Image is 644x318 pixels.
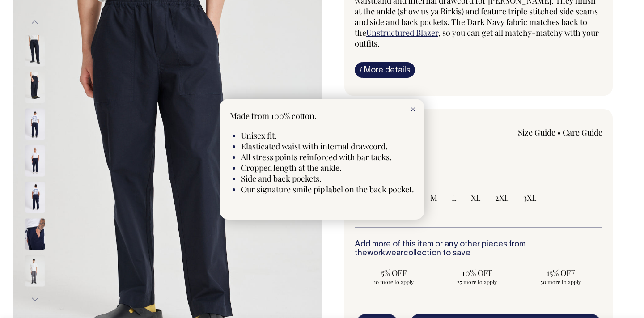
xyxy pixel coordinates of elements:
span: Side and back pockets. [241,173,322,184]
span: Made from 100% cotton. [230,110,317,121]
span: Cropped length at the ankle. [241,162,342,173]
span: All stress points reinforced with bar tacks. [241,152,392,162]
span: Elasticated waist with internal drawcord. [241,141,388,152]
span: Our signature smile pip label on the back pocket. [241,184,414,195]
span: Unisex fit. [241,130,277,141]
